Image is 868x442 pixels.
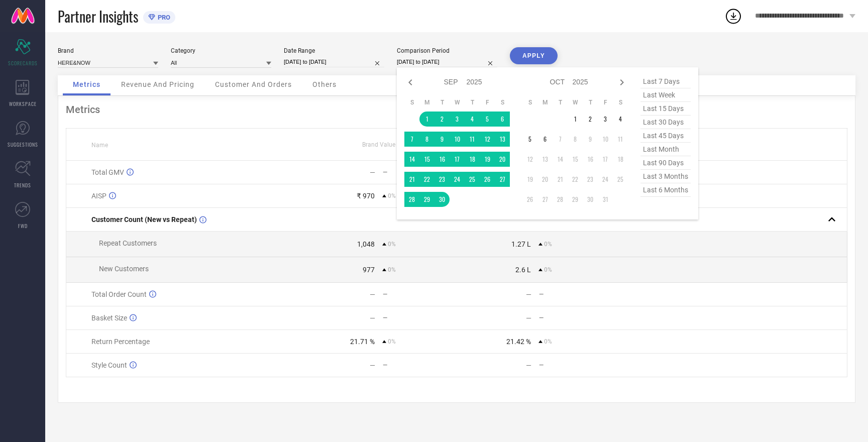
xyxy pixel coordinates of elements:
[8,59,38,67] span: SCORECARDS
[583,172,598,187] td: Thu Oct 23 2025
[419,112,435,127] td: Mon Sep 01 2025
[465,152,480,167] td: Thu Sep 18 2025
[640,116,691,129] span: last 30 days
[553,192,568,207] td: Tue Oct 28 2025
[91,314,127,322] span: Basket Size
[383,314,456,321] div: —
[510,47,558,64] button: APPLY
[526,314,531,322] div: —
[495,98,510,106] th: Saturday
[91,215,197,224] span: Customer Count (New vs Repeat)
[640,75,691,88] span: last 7 days
[522,192,537,207] td: Sun Oct 26 2025
[522,172,537,187] td: Sun Oct 19 2025
[91,192,106,200] span: AISP
[511,240,531,248] div: 1.27 L
[465,132,480,147] td: Thu Sep 11 2025
[640,156,691,170] span: last 90 days
[568,152,583,167] td: Wed Oct 15 2025
[419,172,435,187] td: Mon Sep 22 2025
[598,112,613,127] td: Fri Oct 03 2025
[539,291,612,298] div: —
[522,152,537,167] td: Sun Oct 12 2025
[613,132,628,147] td: Sat Oct 11 2025
[397,47,497,54] div: Comparison Period
[537,132,553,147] td: Mon Oct 06 2025
[362,141,395,148] span: Brand Value
[583,132,598,147] td: Thu Oct 09 2025
[388,192,396,199] span: 0%
[495,112,510,127] td: Sat Sep 06 2025
[388,338,396,345] span: 0%
[640,170,691,183] span: last 3 months
[495,152,510,167] td: Sat Sep 20 2025
[598,98,613,106] th: Friday
[66,103,847,116] div: Metrics
[450,98,465,106] th: Wednesday
[388,266,396,273] span: 0%
[14,181,31,189] span: TRENDS
[171,47,271,54] div: Category
[568,192,583,207] td: Wed Oct 29 2025
[383,169,456,176] div: —
[370,314,375,322] div: —
[284,47,384,54] div: Date Range
[215,80,292,88] span: Customer And Orders
[73,80,100,88] span: Metrics
[640,88,691,102] span: last week
[419,98,435,106] th: Monday
[583,152,598,167] td: Thu Oct 16 2025
[553,172,568,187] td: Tue Oct 21 2025
[383,362,456,369] div: —
[583,112,598,127] td: Thu Oct 02 2025
[465,112,480,127] td: Thu Sep 04 2025
[404,98,419,106] th: Sunday
[522,98,537,106] th: Sunday
[613,112,628,127] td: Sat Oct 04 2025
[435,112,450,127] td: Tue Sep 02 2025
[598,172,613,187] td: Fri Oct 24 2025
[553,132,568,147] td: Tue Oct 07 2025
[404,132,419,147] td: Sun Sep 07 2025
[450,132,465,147] td: Wed Sep 10 2025
[544,266,552,273] span: 0%
[613,152,628,167] td: Sat Oct 18 2025
[526,290,531,298] div: —
[91,290,147,298] span: Total Order Count
[568,112,583,127] td: Wed Oct 01 2025
[598,152,613,167] td: Fri Oct 17 2025
[526,361,531,369] div: —
[616,76,628,88] div: Next month
[155,14,170,21] span: PRO
[435,172,450,187] td: Tue Sep 23 2025
[480,152,495,167] td: Fri Sep 19 2025
[91,142,108,149] span: Name
[495,172,510,187] td: Sat Sep 27 2025
[583,98,598,106] th: Thursday
[495,132,510,147] td: Sat Sep 13 2025
[435,192,450,207] td: Tue Sep 30 2025
[480,98,495,106] th: Friday
[613,98,628,106] th: Saturday
[544,338,552,345] span: 0%
[568,132,583,147] td: Wed Oct 08 2025
[18,222,28,230] span: FWD
[515,266,531,274] div: 2.6 L
[435,152,450,167] td: Tue Sep 16 2025
[357,192,375,200] div: ₹ 970
[370,290,375,298] div: —
[480,132,495,147] td: Fri Sep 12 2025
[99,239,157,247] span: Repeat Customers
[537,192,553,207] td: Mon Oct 27 2025
[465,172,480,187] td: Thu Sep 25 2025
[537,172,553,187] td: Mon Oct 20 2025
[640,129,691,143] span: last 45 days
[450,152,465,167] td: Wed Sep 17 2025
[465,98,480,106] th: Thursday
[404,152,419,167] td: Sun Sep 14 2025
[91,338,150,346] span: Return Percentage
[419,192,435,207] td: Mon Sep 29 2025
[99,265,149,273] span: New Customers
[553,152,568,167] td: Tue Oct 14 2025
[450,172,465,187] td: Wed Sep 24 2025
